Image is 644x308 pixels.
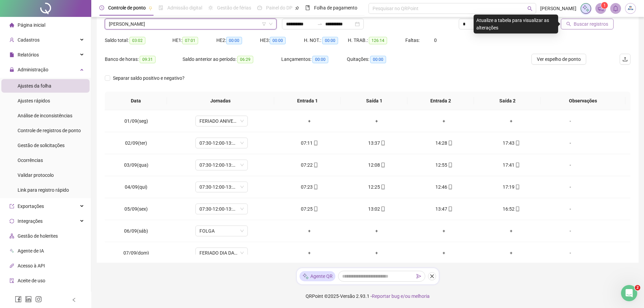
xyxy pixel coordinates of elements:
[125,184,147,190] span: 04/09(qui)
[546,97,620,104] span: Observações
[208,5,213,10] span: sun
[349,249,405,257] div: +
[601,2,608,9] sup: 1
[105,37,172,44] div: Saldo total:
[274,92,341,110] th: Entrada 1
[434,38,437,43] span: 0
[199,204,244,214] span: 07:30-12:00-13:00-17:18
[447,141,453,145] span: mobile
[124,228,148,234] span: 06/09(sáb)
[302,273,309,280] img: sparkle-icon.fc2bf0ac1784a2077858766a79e2daf3.svg
[313,141,318,145] span: mobile
[370,56,386,63] span: 00:00
[621,285,637,301] iframe: Intercom live chat
[531,54,586,65] button: Ver espelho de ponto
[416,227,472,235] div: +
[416,117,472,125] div: +
[129,37,145,44] span: 03:02
[295,6,299,10] span: pushpin
[313,163,318,167] span: mobile
[550,117,590,125] div: -
[550,161,590,169] div: -
[18,248,44,254] span: Agente de IA
[349,205,405,213] div: 13:02
[317,21,323,27] span: swap-right
[281,55,347,63] div: Lançamentos:
[349,117,405,125] div: +
[281,139,338,147] div: 07:11
[474,15,558,33] div: Atualize a tabela para visualizar as alterações
[18,67,48,72] span: Administração
[9,38,14,42] span: user-add
[281,183,338,191] div: 07:23
[18,158,43,163] span: Ocorrências
[140,56,156,63] span: 09:31
[123,250,149,256] span: 07/09(dom)
[550,205,590,213] div: -
[199,248,244,258] span: FERIADO DIA DA INDEPENDÊNCIA
[182,37,198,44] span: 07:01
[105,92,167,110] th: Data
[416,205,472,213] div: 13:47
[105,55,183,63] div: Banco de horas:
[124,206,148,212] span: 05/09(sex)
[9,234,14,238] span: apartment
[172,37,216,44] div: HE 1:
[9,278,14,283] span: audit
[125,140,147,146] span: 02/09(ter)
[199,160,244,170] span: 07:30-12:00-13:00-17:18
[281,227,338,235] div: +
[483,139,540,147] div: 17:43
[416,274,421,279] span: send
[380,163,385,167] span: mobile
[416,183,472,191] div: 12:46
[266,5,292,10] span: Painel do DP
[598,5,604,11] span: notification
[305,5,310,10] span: book
[124,118,148,124] span: 01/09(seg)
[167,92,274,110] th: Jornadas
[148,6,152,10] span: pushpin
[91,284,644,308] footer: QRPoint © 2025 - 2.93.1 -
[625,3,636,14] img: 37134
[483,205,540,213] div: 16:52
[348,37,405,44] div: H. TRAB.:
[550,183,590,191] div: -
[35,296,42,303] span: instagram
[314,5,357,10] span: Folha de pagamento
[199,116,244,126] span: FERIADO ANIVERSARIO MOGI DAS CRUZES
[447,163,453,167] span: mobile
[183,55,281,63] div: Saldo anterior ao período:
[527,6,532,11] span: search
[447,185,453,189] span: mobile
[9,219,14,223] span: sync
[340,293,355,299] span: Versão
[304,37,348,44] div: H. NOT.:
[416,249,472,257] div: +
[582,5,590,12] img: sparkle-icon.fc2bf0ac1784a2077858766a79e2daf3.svg
[447,207,453,211] span: mobile
[313,207,318,211] span: mobile
[540,5,576,12] span: [PERSON_NAME]
[369,37,387,44] span: 126:14
[281,117,338,125] div: +
[561,19,614,29] button: Buscar registros
[341,92,407,110] th: Saída 1
[550,249,590,257] div: -
[483,249,540,257] div: +
[18,233,58,239] span: Gestão de holerites
[109,19,272,29] span: LUANA SILVA LONGO
[281,205,338,213] div: 07:25
[281,249,338,257] div: +
[9,52,14,57] span: file
[380,185,385,189] span: mobile
[416,161,472,169] div: 12:55
[110,74,187,82] span: Separar saldo positivo e negativo?
[18,22,45,28] span: Página inicial
[550,227,590,235] div: -
[18,204,44,209] span: Exportações
[574,20,608,28] span: Buscar registros
[18,52,39,57] span: Relatórios
[430,274,434,279] span: close
[566,22,571,26] span: search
